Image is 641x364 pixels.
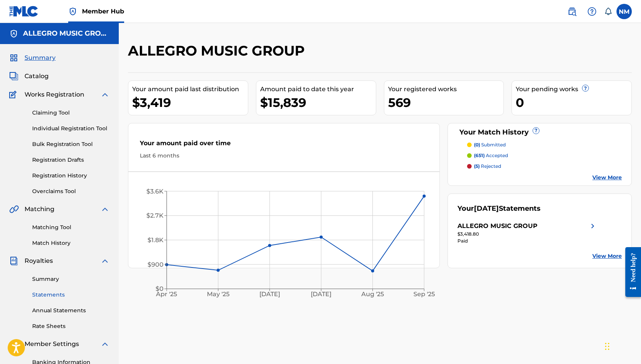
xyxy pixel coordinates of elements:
[587,7,597,16] img: help
[32,109,110,117] a: Claiming Tool
[25,256,53,266] span: Royalties
[148,261,164,268] tspan: $900
[457,238,597,244] div: Paid
[584,4,600,19] div: Help
[100,90,110,99] img: expand
[467,163,622,170] a: (5) rejected
[457,221,538,231] div: ALLEGRO MUSIC GROUP
[23,29,110,38] h5: ALLEGRO MUSIC GROUP
[32,307,110,315] a: Annual Statements
[32,187,110,195] a: Overclaims Tool
[156,290,177,298] tspan: Apr '25
[25,90,84,99] span: Works Registration
[9,53,18,62] img: Summary
[9,90,19,99] img: Works Registration
[605,335,610,358] div: Drag
[474,142,480,148] span: (0)
[474,204,499,213] span: [DATE]
[25,72,49,81] span: Catalog
[413,290,435,298] tspan: Sep '25
[32,275,110,283] a: Summary
[588,221,597,231] img: right chevron icon
[9,6,39,17] img: MLC Logo
[474,163,480,169] span: (5)
[140,139,428,152] div: Your amount paid over time
[100,256,110,266] img: expand
[100,339,110,349] img: expand
[32,156,110,164] a: Registration Drafts
[311,290,331,298] tspan: [DATE]
[533,128,539,134] span: ?
[146,212,164,219] tspan: $2.7K
[132,94,248,111] div: $3,419
[9,256,18,266] img: Royalties
[128,42,308,59] h2: ALLEGRO MUSIC GROUP
[457,221,597,244] a: ALLEGRO MUSIC GROUPright chevron icon$3,418.80Paid
[156,285,164,292] tspan: $0
[388,94,504,111] div: 569
[564,4,580,19] a: Public Search
[388,85,504,94] div: Your registered works
[457,127,622,138] div: Your Match History
[361,290,384,298] tspan: Aug '25
[100,205,110,214] img: expand
[9,205,19,214] img: Matching
[32,125,110,133] a: Individual Registration Tool
[32,291,110,299] a: Statements
[260,85,376,94] div: Amount paid to date this year
[25,205,54,214] span: Matching
[474,152,485,158] span: (651)
[32,223,110,231] a: Matching Tool
[467,141,622,148] a: (0) submitted
[146,188,164,195] tspan: $3.6K
[132,85,248,94] div: Your amount paid last distribution
[140,152,428,160] div: Last 6 months
[603,327,641,364] iframe: Chat Widget
[32,172,110,180] a: Registration History
[32,140,110,148] a: Bulk Registration Tool
[516,94,631,111] div: 0
[620,241,641,304] iframe: Resource Center
[259,290,280,298] tspan: [DATE]
[9,53,56,62] a: SummarySummary
[9,29,18,38] img: Accounts
[32,239,110,247] a: Match History
[616,4,632,19] div: User Menu
[9,339,18,349] img: Member Settings
[467,152,622,159] a: (651) accepted
[604,8,612,15] div: Notifications
[9,72,49,81] a: CatalogCatalog
[260,94,376,111] div: $15,839
[474,163,501,170] p: rejected
[567,7,577,16] img: search
[25,339,79,349] span: Member Settings
[582,85,589,91] span: ?
[207,290,230,298] tspan: May '25
[516,85,631,94] div: Your pending works
[474,152,508,159] p: accepted
[68,7,77,16] img: Top Rightsholder
[457,231,597,238] div: $3,418.80
[457,203,541,214] div: Your Statements
[9,72,18,81] img: Catalog
[148,236,164,244] tspan: $1.8K
[474,141,506,148] p: submitted
[82,7,124,16] span: Member Hub
[592,174,622,182] a: View More
[592,252,622,260] a: View More
[25,53,56,62] span: Summary
[32,322,110,330] a: Rate Sheets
